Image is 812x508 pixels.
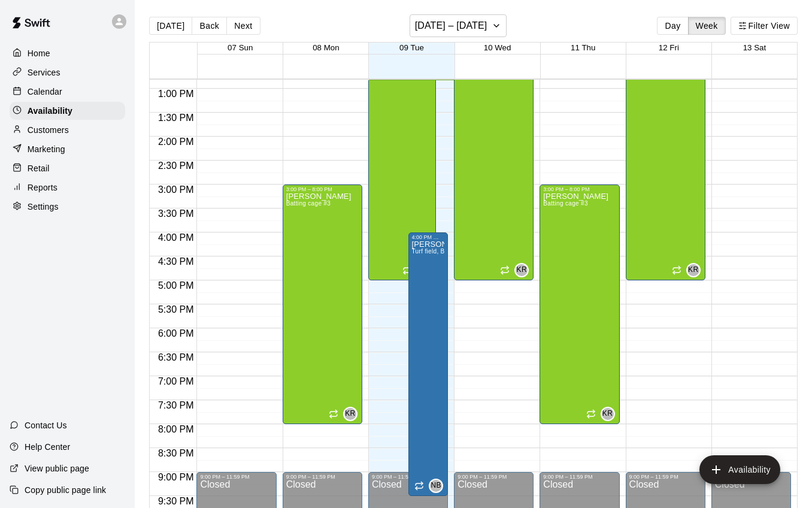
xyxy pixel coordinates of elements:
[743,43,766,52] button: 13 Sat
[10,44,125,62] a: Home
[372,474,444,480] div: 9:00 PM – 11:59 PM
[313,43,339,52] button: 08 Mon
[626,41,705,280] div: 12:00 PM – 5:00 PM: Available
[672,265,681,275] span: Recurring availability
[410,14,507,37] button: [DATE] – [DATE]
[155,280,197,291] span: 5:00 PM
[586,409,596,419] span: Recurring availability
[414,481,424,491] span: Recurring availability
[699,455,780,484] button: add
[226,17,260,35] button: Next
[28,201,59,213] p: Settings
[155,472,197,482] span: 9:00 PM
[155,328,197,338] span: 6:00 PM
[155,232,197,243] span: 4:00 PM
[28,162,50,174] p: Retail
[500,265,510,275] span: Recurring availability
[686,263,701,277] div: Katie Rohrer
[25,419,67,431] p: Contact Us
[731,17,798,35] button: Filter View
[155,89,197,99] span: 1:00 PM
[286,200,331,207] span: Batting cage #3
[601,407,615,421] div: Katie Rohrer
[28,47,50,59] p: Home
[402,265,412,275] span: Recurring availability
[155,496,197,506] span: 9:30 PM
[25,441,70,453] p: Help Center
[25,484,106,496] p: Copy public page link
[514,263,529,277] div: Katie Rohrer
[10,63,125,81] a: Services
[454,41,534,280] div: 12:00 PM – 5:00 PM: Available
[25,462,89,474] p: View public page
[155,424,197,434] span: 8:00 PM
[10,159,125,177] a: Retail
[657,17,688,35] button: Day
[155,400,197,410] span: 7:30 PM
[415,17,487,34] h6: [DATE] – [DATE]
[602,408,613,420] span: KR
[286,186,359,192] div: 3:00 PM – 8:00 PM
[10,198,125,216] a: Settings
[10,121,125,139] div: Customers
[429,479,443,493] div: NATHAN BOEMLER
[517,264,527,276] span: KR
[408,232,449,496] div: 4:00 PM – 9:30 PM: Available
[571,43,595,52] button: 11 Thu
[155,448,197,458] span: 8:30 PM
[629,474,702,480] div: 9:00 PM – 11:59 PM
[368,41,436,280] div: 12:00 PM – 5:00 PM: Available
[543,200,588,207] span: Batting cage #3
[155,161,197,171] span: 2:30 PM
[659,43,679,52] button: 12 Fri
[155,376,197,386] span: 7:00 PM
[28,143,65,155] p: Marketing
[688,264,698,276] span: KR
[412,234,445,240] div: 4:00 PM – 9:30 PM
[10,83,125,101] a: Calendar
[155,113,197,123] span: 1:30 PM
[540,185,619,424] div: 3:00 PM – 8:00 PM: Available
[345,408,355,420] span: KR
[155,185,197,195] span: 3:00 PM
[192,17,227,35] button: Back
[412,248,486,255] span: Turf field, Batting cage #1
[228,43,253,52] button: 07 Sun
[484,43,511,52] button: 10 Wed
[10,102,125,120] a: Availability
[155,137,197,147] span: 2:00 PM
[10,179,125,196] a: Reports
[28,66,60,78] p: Services
[28,105,72,117] p: Availability
[543,474,616,480] div: 9:00 PM – 11:59 PM
[457,474,530,480] div: 9:00 PM – 11:59 PM
[688,17,726,35] button: Week
[399,43,424,52] button: 09 Tue
[329,409,338,419] span: Recurring availability
[286,474,359,480] div: 9:00 PM – 11:59 PM
[543,186,616,192] div: 3:00 PM – 8:00 PM
[155,304,197,315] span: 5:30 PM
[343,407,357,421] div: Katie Rohrer
[155,352,197,362] span: 6:30 PM
[155,256,197,267] span: 4:30 PM
[10,140,125,158] a: Marketing
[283,185,362,424] div: 3:00 PM – 8:00 PM: Available
[200,474,272,480] div: 9:00 PM – 11:59 PM
[155,208,197,219] span: 3:30 PM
